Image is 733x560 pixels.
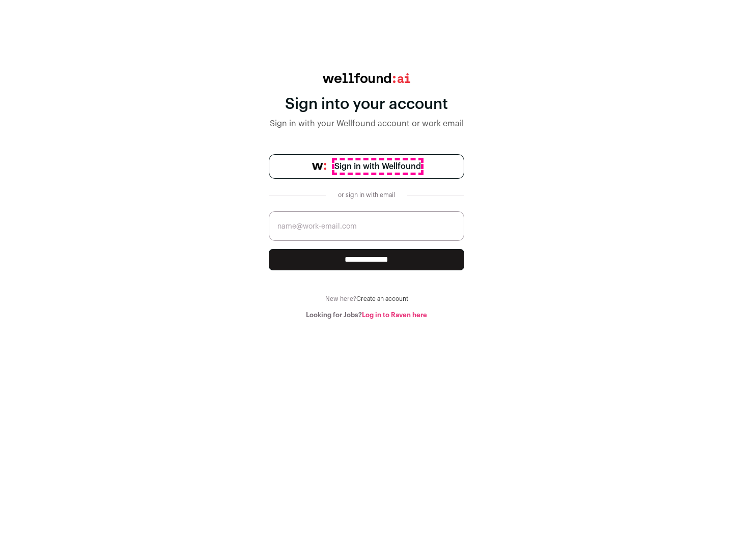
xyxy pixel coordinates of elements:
[323,73,410,83] img: wellfound:ai
[269,118,464,130] div: Sign in with your Wellfound account or work email
[269,154,464,179] a: Sign in with Wellfound
[269,95,464,114] div: Sign into your account
[312,163,326,170] img: wellfound-symbol-flush-black-fb3c872781a75f747ccb3a119075da62bfe97bd399995f84a933054e44a575c4.png
[269,311,464,319] div: Looking for Jobs?
[356,296,408,302] a: Create an account
[269,295,464,303] div: New here?
[334,191,399,199] div: or sign in with email
[334,160,421,173] span: Sign in with Wellfound
[362,312,427,318] a: Log in to Raven here
[269,211,464,241] input: name@work-email.com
